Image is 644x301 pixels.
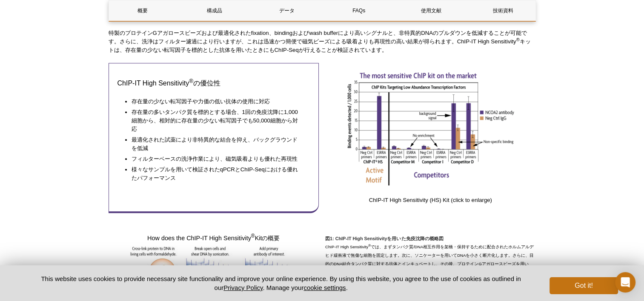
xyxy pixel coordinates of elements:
[109,0,177,21] a: 概要
[181,0,249,21] a: 構成品
[132,153,302,163] li: フィルターベースの洗浄作業により、磁気吸着よりも優れた再現性
[132,95,302,106] li: 存在量の少ない転写因子や力価の低い抗体の使用に対応
[132,106,302,133] li: 存在量の多いタンパク質を標的とする場合、1回の免疫沈降に1,000細胞から、相対的に存在量の少ない転写因子でも50,000細胞から対応
[325,0,392,21] a: FAQs
[550,277,618,294] button: Got it!
[325,193,536,204] p: ChIP-IT High Sensitivity (HS) Kit (click to enlarge)
[109,234,319,242] h4: How does the ChIP-IT High Sensitivity Kitの概要
[345,63,515,191] img: ChIP-IT HS
[223,284,263,291] a: Privacy Policy
[368,244,371,247] sup: ®
[469,0,537,21] a: 技術資料
[516,37,520,42] sup: ®
[253,0,321,21] a: データ
[109,29,536,54] p: 特製のプロテインGアガロースビーズおよび最適化されたfixation、bindingおよびwash bufferにより高いシグナルと、非特異的DNAのプルダウンを低減することが可能です。さらに、...
[251,233,255,239] sup: ®
[26,274,536,292] p: This website uses cookies to provide necessary site functionality and improve your online experie...
[132,133,302,153] li: 最適化された試薬により非特異的な結合を抑え、バックグラウンドを低減
[303,284,346,291] button: cookie settings
[325,234,536,243] h5: 図1: ChIP-IT High Sensitivityを用いた免疫沈降の概略図
[325,243,536,294] p: ChIP-IT High Sensitivity では、まずタンパク質/DNA相互作用を架橋・保持するために配合されたホルムアルデヒド緩衝液で無傷な細胞を固定します。次に、ソニケーターを用いてD...
[117,78,310,88] h3: ChIP-IT High Sensitivity の優位性
[615,272,635,292] div: Open Intercom Messenger
[132,163,302,182] li: 様々なサンプルを用いて検証されたqPCRとChIP-Seqにおける優れたパフォーマンス
[397,0,465,21] a: 使用文献
[189,78,193,84] sup: ®
[345,63,515,193] a: Click for larger image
